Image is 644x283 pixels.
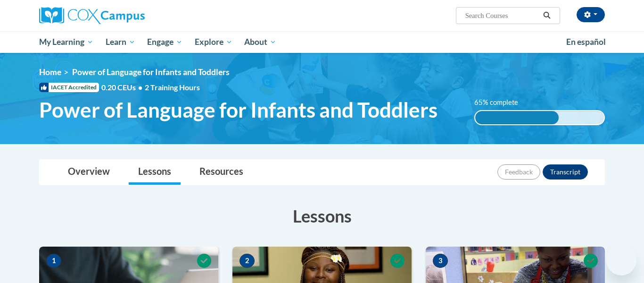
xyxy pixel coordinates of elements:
span: • [138,83,142,92]
button: Account Settings [577,7,605,22]
span: Power of Language for Infants and Toddlers [72,67,230,77]
span: Explore [195,36,232,48]
a: About [239,31,283,53]
a: En español [560,32,612,52]
a: My Learning [33,31,99,53]
span: 2 Training Hours [145,83,200,92]
button: Search [540,10,554,21]
a: Explore [189,31,239,53]
span: My Learning [39,36,93,48]
input: Search Courses [464,10,540,21]
span: IACET Accredited [39,83,99,92]
span: Engage [147,36,182,48]
div: Main menu [25,31,619,53]
span: En español [566,37,606,47]
a: Cox Campus [39,7,218,24]
label: 65% complete [474,97,528,108]
span: 0.20 CEUs [101,82,145,93]
a: Learn [99,31,141,53]
span: 1 [46,254,61,268]
iframe: Button to launch messaging window [606,245,636,275]
span: 3 [433,254,448,268]
a: Engage [141,31,189,53]
button: Transcript [543,164,588,180]
img: Cox Campus [39,7,145,24]
h3: Lessons [39,204,605,228]
span: 2 [239,254,255,268]
a: Home [39,67,61,77]
span: Learn [106,36,135,48]
button: Feedback [497,164,540,180]
a: Lessons [129,160,181,185]
span: Power of Language for Infants and Toddlers [39,97,438,122]
span: About [244,36,276,48]
a: Resources [190,160,253,185]
div: 65% complete [475,111,559,124]
a: Overview [58,160,119,185]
